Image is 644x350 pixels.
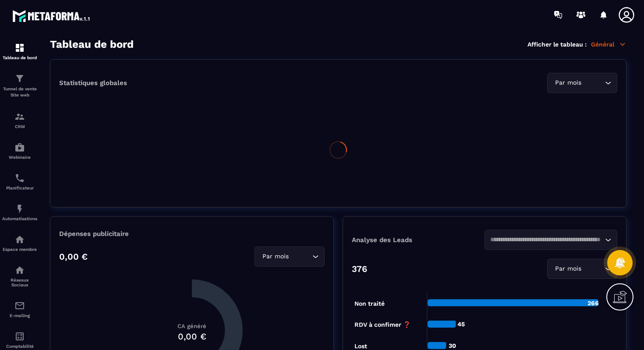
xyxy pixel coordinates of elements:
[527,41,587,48] p: Afficher le tableau :
[14,111,25,122] img: formation
[2,294,37,325] a: emailemailE-mailing
[59,230,325,238] p: Dépenses publicitaire
[260,252,290,261] span: Par mois
[490,235,603,245] input: Search for option
[2,55,37,60] p: Tableau de bord
[2,344,37,349] p: Comptabilité
[14,142,25,153] img: automations
[2,197,37,228] a: automationsautomationsAutomatisations
[2,136,37,166] a: automationsautomationsWebinaire
[354,300,385,307] tspan: Non traité
[2,228,37,258] a: automationsautomationsEspace membre
[14,73,25,84] img: formation
[2,166,37,197] a: schedulerschedulerPlanificateur
[2,124,37,129] p: CRM
[12,8,91,24] img: logo
[2,247,37,252] p: Espace membre
[354,321,411,329] tspan: RDV à confimer ❓
[352,236,485,244] p: Analyse des Leads
[2,278,37,287] p: Réseaux Sociaux
[14,234,25,245] img: automations
[14,300,25,311] img: email
[553,264,583,274] span: Par mois
[547,259,617,279] div: Search for option
[14,43,25,53] img: formation
[290,252,310,261] input: Search for option
[59,79,127,87] p: Statistiques globales
[50,38,134,50] h3: Tableau de bord
[2,105,37,136] a: formationformationCRM
[583,78,603,88] input: Search for option
[2,155,37,160] p: Webinaire
[553,78,583,88] span: Par mois
[547,73,617,93] div: Search for option
[14,173,25,183] img: scheduler
[14,265,25,275] img: social-network
[255,246,325,267] div: Search for option
[2,313,37,318] p: E-mailing
[14,204,25,214] img: automations
[2,258,37,294] a: social-networksocial-networkRéseaux Sociaux
[2,186,37,190] p: Planificateur
[2,36,37,67] a: formationformationTableau de bord
[583,264,603,274] input: Search for option
[2,216,37,221] p: Automatisations
[59,251,88,262] p: 0,00 €
[591,40,626,48] p: Général
[2,67,37,105] a: formationformationTunnel de vente Site web
[14,331,25,342] img: accountant
[354,343,367,350] tspan: Lost
[485,230,617,250] div: Search for option
[352,264,367,274] p: 376
[2,86,37,98] p: Tunnel de vente Site web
